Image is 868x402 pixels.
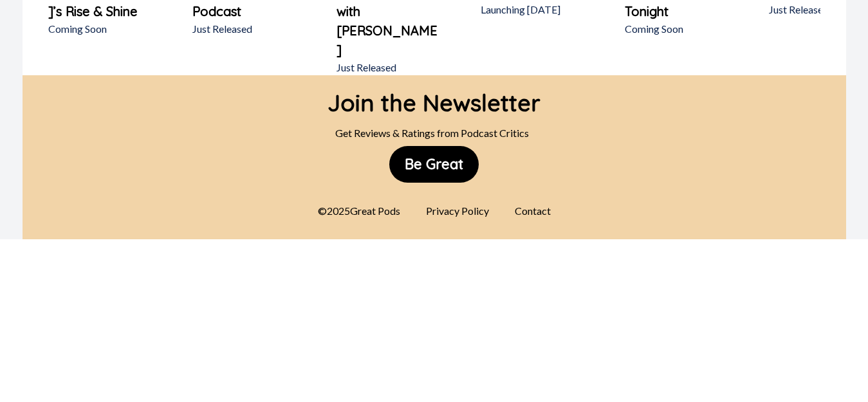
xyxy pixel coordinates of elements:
[481,2,584,17] p: Launching [DATE]
[418,198,497,224] div: Privacy Policy
[507,198,559,224] div: Contact
[310,198,408,224] div: © 2025 Great Pods
[328,75,540,120] div: Join the Newsletter
[389,146,479,183] button: Be Great
[337,60,439,75] p: Just Released
[48,21,151,37] p: Coming Soon
[625,21,728,37] p: Coming Soon
[328,120,540,146] div: Get Reviews & Ratings from Podcast Critics
[192,21,295,37] p: Just Released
